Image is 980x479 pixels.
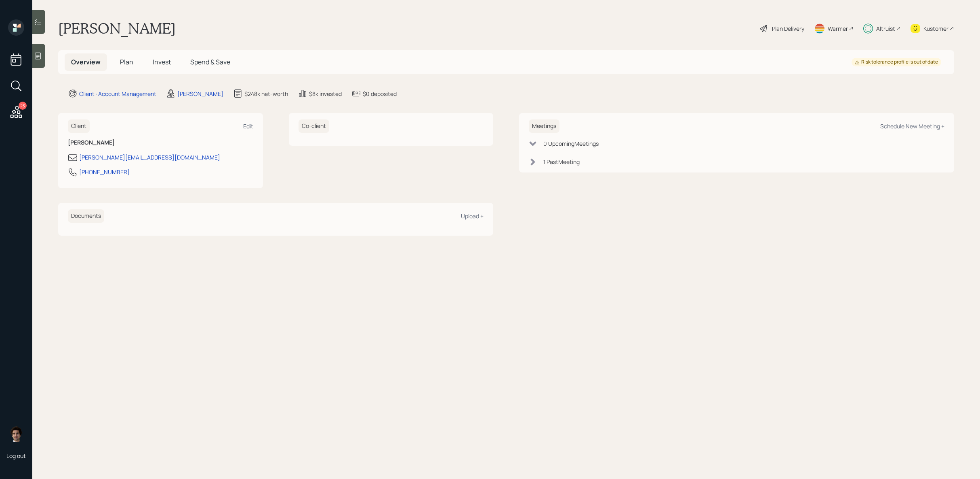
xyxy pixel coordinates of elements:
div: Risk tolerance profile is out of date [855,59,938,66]
div: 23 [19,102,27,110]
h6: Client [68,119,90,133]
h6: Meetings [529,119,559,133]
div: $8k invested [309,89,342,98]
span: Overview [71,57,101,66]
div: [PERSON_NAME] [177,89,223,98]
h6: Co-client [299,119,329,133]
h6: Documents [68,209,104,223]
div: Edit [243,122,253,130]
div: Schedule New Meeting + [880,122,944,130]
div: Kustomer [923,24,948,33]
div: [PERSON_NAME][EMAIL_ADDRESS][DOMAIN_NAME] [79,153,220,162]
div: Plan Delivery [772,24,804,33]
div: $0 deposited [363,89,397,98]
h1: [PERSON_NAME] [58,19,176,37]
div: Altruist [876,24,895,33]
div: Warmer [828,24,848,33]
h6: [PERSON_NAME] [68,139,253,146]
div: 1 Past Meeting [543,158,580,166]
div: [PHONE_NUMBER] [79,168,130,176]
div: Upload + [461,212,484,220]
img: harrison-schaefer-headshot-2.png [8,426,24,442]
div: Log out [6,452,26,460]
div: $248k net-worth [244,89,288,98]
div: 0 Upcoming Meeting s [543,139,599,148]
span: Plan [120,57,133,66]
span: Invest [153,57,171,66]
div: Client · Account Management [79,89,156,98]
span: Spend & Save [190,57,230,66]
